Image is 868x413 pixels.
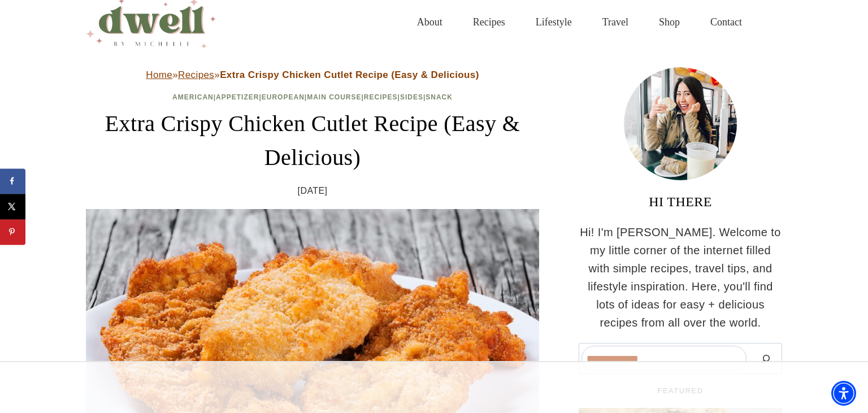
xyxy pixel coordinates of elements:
a: Contact [695,4,757,41]
button: Search [752,346,779,371]
a: Main Course [307,93,361,101]
a: Sides [400,93,423,101]
a: American [172,93,214,101]
a: Home [146,69,172,80]
a: Lifestyle [520,4,587,41]
a: Recipes [178,69,214,80]
time: [DATE] [298,184,328,198]
h3: HI THERE [579,192,782,212]
a: Recipes [364,93,398,101]
span: » » [146,69,479,80]
a: Recipes [458,4,520,41]
a: Appetizer [216,93,259,101]
a: About [402,4,458,41]
a: Travel [587,4,644,41]
span: | | | | | | [172,93,453,101]
p: Hi! I'm [PERSON_NAME]. Welcome to my little corner of the internet filled with simple recipes, tr... [579,223,782,332]
strong: Extra Crispy Chicken Cutlet Recipe (Easy & Delicious) [220,69,479,80]
div: Accessibility Menu [831,381,856,406]
a: Snack [426,93,453,101]
h1: Extra Crispy Chicken Cutlet Recipe (Easy & Delicious) [86,107,539,175]
a: Shop [644,4,695,41]
button: View Search Form [763,12,782,32]
nav: Primary Navigation [402,4,757,41]
a: European [262,93,305,101]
